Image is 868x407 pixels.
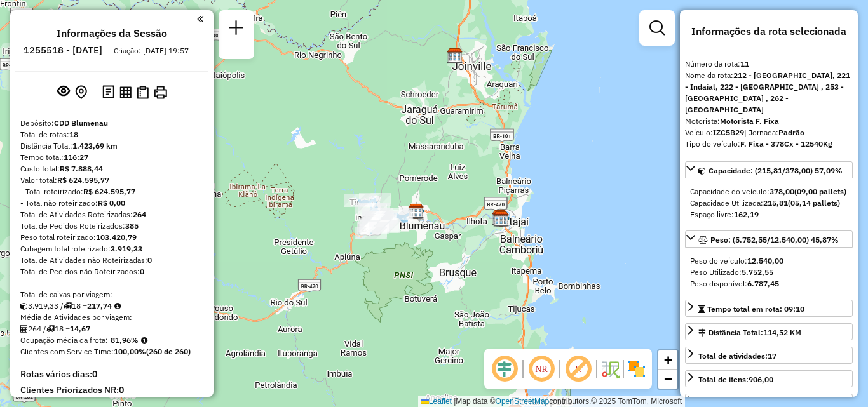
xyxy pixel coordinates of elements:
[489,354,520,384] span: Ocultar deslocamento
[710,235,839,244] span: Peso: (5.752,55/12.540,00) 45,87%
[20,347,114,356] span: Clientes com Service Time:
[20,129,203,140] div: Total de rotas:
[627,359,647,379] img: Exibir/Ocultar setores
[111,244,142,253] strong: 3.919,33
[20,325,28,333] i: Total de Atividades
[64,152,88,162] strong: 116:27
[147,255,152,265] strong: 0
[57,27,167,39] h4: Informações da Sessão
[713,128,744,137] strong: IZC5B29
[740,59,749,69] strong: 11
[70,324,90,333] strong: 14,67
[20,186,203,197] div: - Total roteirizado:
[690,197,848,209] div: Capacidade Utilizada:
[20,289,203,300] div: Total de caixas por viagem:
[698,351,776,361] span: Total de atividades:
[763,198,788,208] strong: 215,81
[690,267,848,278] div: Peso Utilizado:
[685,127,853,138] div: Veículo:
[698,374,773,385] div: Total de itens:
[20,220,203,232] div: Total de Pedidos Roteirizados:
[54,118,108,128] strong: CDD Blumenau
[55,82,72,102] button: Exibir sessão original
[20,312,203,323] div: Média de Atividades por viagem:
[685,70,850,114] strong: 212 - [GEOGRAPHIC_DATA], 221 - Indaial, 222 - [GEOGRAPHIC_DATA] , 253 - [GEOGRAPHIC_DATA] , 262 -...
[197,11,203,26] a: Clique aqui para minimizar o painel
[742,267,773,277] strong: 5.752,55
[114,347,146,356] strong: 100,00%
[146,347,191,356] strong: (260 de 260)
[685,300,853,317] a: Tempo total em rota: 09:10
[788,198,840,208] strong: (05,14 pallets)
[685,370,853,387] a: Total de itens:906,00
[447,48,463,64] img: CDD Joinville
[685,161,853,178] a: Capacidade: (215,81/378,00) 57,09%
[690,256,783,265] span: Peso do veículo:
[690,209,848,220] div: Espaço livre:
[20,140,203,152] div: Distância Total:
[87,301,112,310] strong: 217,74
[794,187,846,196] strong: (09,00 pallets)
[224,15,249,44] a: Nova sessão e pesquisa
[20,300,203,312] div: 3.919,33 / 18 =
[744,128,804,137] span: | Jornada:
[20,152,203,163] div: Tempo total:
[20,266,203,277] div: Total de Pedidos não Roteirizados:
[747,256,783,265] strong: 12.540,00
[69,130,78,139] strong: 18
[709,166,843,175] span: Capacidade: (215,81/378,00) 57,09%
[421,397,452,406] a: Leaflet
[140,267,144,276] strong: 0
[707,304,804,314] span: Tempo total em rota: 09:10
[20,197,203,209] div: - Total não roteirizado:
[685,181,853,225] div: Capacidade: (215,81/378,00) 57,09%
[151,83,170,102] button: Imprimir Rotas
[109,45,194,57] div: Criação: [DATE] 19:57
[685,323,853,340] a: Distância Total:114,52 KM
[20,232,203,243] div: Peso total roteirizado:
[658,350,677,370] a: Zoom in
[98,198,125,208] strong: R$ 0,00
[685,58,853,70] div: Número da rota:
[720,116,779,126] strong: Motorista F. Fixa
[96,232,137,242] strong: 103.420,79
[20,163,203,175] div: Custo total:
[141,337,147,344] em: Média calculada utilizando a maior ocupação (%Peso ou %Cubagem) de cada rota da sessão. Rotas cro...
[114,302,121,310] i: Meta Caixas/viagem: 199,74 Diferença: 18,00
[664,371,672,387] span: −
[72,83,90,102] button: Centralizar mapa no depósito ou ponto de apoio
[493,211,510,227] img: CDD Camboriú
[20,209,203,220] div: Total de Atividades Roteirizadas:
[749,375,773,384] strong: 906,00
[685,70,853,116] div: Nome da rota:
[20,369,203,380] h4: Rotas vários dias:
[658,370,677,389] a: Zoom out
[454,397,456,406] span: |
[20,117,203,129] div: Depósito:
[133,210,146,219] strong: 264
[24,44,102,56] h6: 1255518 - [DATE]
[20,255,203,266] div: Total de Atividades não Roteirizadas:
[60,164,103,173] strong: R$ 7.888,44
[563,354,593,384] span: Exibir rótulo
[496,397,550,406] a: OpenStreetMap
[734,210,759,219] strong: 162,19
[20,385,203,396] h4: Clientes Priorizados NR:
[770,187,794,196] strong: 378,00
[117,83,134,100] button: Visualizar relatório de Roteirização
[20,335,108,345] span: Ocupação média da frota:
[664,352,672,368] span: +
[134,83,151,102] button: Visualizar Romaneio
[644,15,670,41] a: Exibir filtros
[685,116,853,127] div: Motorista:
[20,175,203,186] div: Valor total:
[111,335,139,345] strong: 81,96%
[46,325,55,333] i: Total de rotas
[685,347,853,364] a: Total de atividades:17
[600,359,620,379] img: Fluxo de ruas
[698,327,801,338] div: Distância Total:
[685,25,853,37] h4: Informações da rota selecionada
[408,203,424,220] img: CDD Blumenau
[492,210,508,226] img: CDD Itajaí
[778,128,804,137] strong: Padrão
